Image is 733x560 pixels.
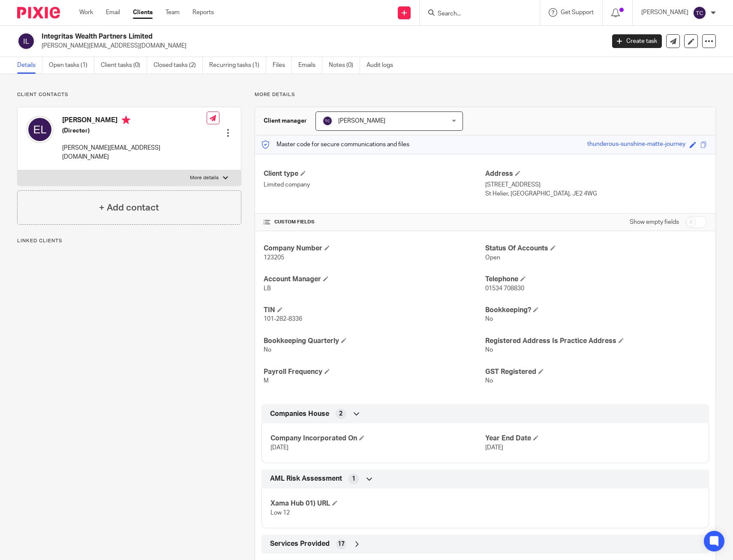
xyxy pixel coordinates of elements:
[630,218,679,226] label: Show empty fields
[366,57,400,74] a: Audit logs
[153,57,203,74] a: Closed tasks (2)
[641,8,688,17] p: [PERSON_NAME]
[270,539,330,548] span: Services Provided
[485,255,500,261] span: Open
[270,409,329,418] span: Companies House
[485,181,707,189] p: [STREET_ADDRESS]
[485,367,707,376] h4: GST Registered
[192,8,214,17] a: Reports
[352,475,355,483] span: 1
[264,337,485,346] h4: Bookkeeping Quarterly
[485,445,503,451] span: [DATE]
[264,169,485,178] h4: Client type
[17,32,35,50] img: svg%3E
[190,175,219,181] p: More details
[133,8,153,17] a: Clients
[485,434,700,443] h4: Year End Date
[49,57,94,74] a: Open tasks (1)
[273,57,292,74] a: Files
[62,116,207,126] h4: [PERSON_NAME]
[17,7,60,18] img: Pixie
[26,116,54,143] img: svg%3E
[264,117,307,125] h3: Client manager
[485,244,707,253] h4: Status Of Accounts
[17,57,42,74] a: Details
[587,140,685,150] div: thunderous-sunshine-matte-journey
[165,8,180,17] a: Team
[264,378,269,384] span: M
[264,286,271,292] span: LB
[264,244,485,253] h4: Company Number
[485,190,707,198] p: St Helier, [GEOGRAPHIC_DATA], JE2 4WG
[270,434,485,443] h4: Company Incorporated On
[338,118,385,124] span: [PERSON_NAME]
[99,201,159,214] h4: + Add contact
[42,32,488,41] h2: Integritas Wealth Partners Limited
[437,10,514,18] input: Search
[485,169,707,178] h4: Address
[561,9,594,15] span: Get Support
[485,347,493,353] span: No
[485,316,493,322] span: No
[485,275,707,284] h4: Telephone
[338,540,345,548] span: 17
[264,181,485,189] p: Limited company
[264,306,485,315] h4: TIN
[264,367,485,376] h4: Payroll Frequency
[106,8,120,17] a: Email
[209,57,266,74] a: Recurring tasks (1)
[485,286,524,292] span: 01534 708830
[261,140,409,149] p: Master code for secure communications and files
[264,255,284,261] span: 123205
[122,116,130,124] i: Primary
[62,144,207,161] p: [PERSON_NAME][EMAIL_ADDRESS][DOMAIN_NAME]
[264,347,271,353] span: No
[298,57,322,74] a: Emails
[264,275,485,284] h4: Account Manager
[270,445,288,451] span: [DATE]
[485,378,493,384] span: No
[62,126,207,135] h5: (Director)
[270,510,290,516] span: Low 12
[612,34,662,48] a: Create task
[485,306,707,315] h4: Bookkeeping?
[270,499,485,508] h4: Xama Hub 01) URL
[339,409,342,418] span: 2
[255,91,716,98] p: More details
[693,6,706,20] img: svg%3E
[329,57,360,74] a: Notes (0)
[264,219,485,226] h4: CUSTOM FIELDS
[264,316,302,322] span: 101-282-8336
[322,116,333,126] img: svg%3E
[485,337,707,346] h4: Registered Address Is Practice Address
[17,238,241,244] p: Linked clients
[79,8,93,17] a: Work
[42,42,599,50] p: [PERSON_NAME][EMAIL_ADDRESS][DOMAIN_NAME]
[270,474,342,483] span: AML Risk Assessment
[17,91,241,98] p: Client contacts
[101,57,147,74] a: Client tasks (0)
